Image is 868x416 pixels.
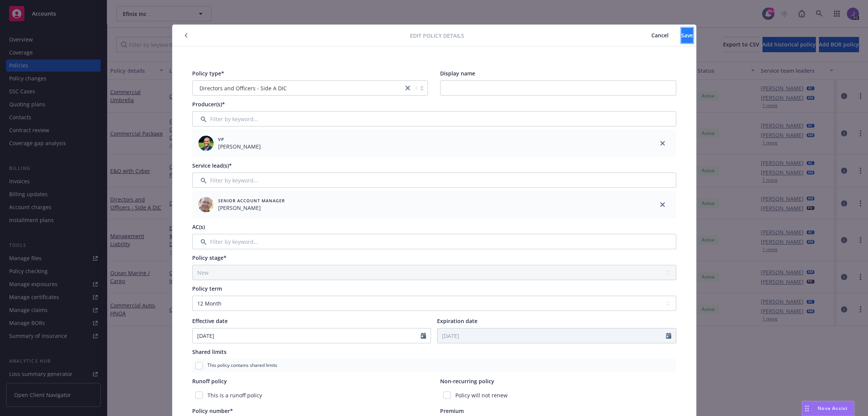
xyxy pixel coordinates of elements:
input: Filter by keyword... [192,234,676,249]
button: Cancel [639,28,681,43]
span: Policy number* [192,407,233,414]
span: Producer(s)* [192,101,225,108]
div: Drag to move [802,401,812,416]
div: This policy contains shared limits [192,359,676,373]
span: Save [681,32,693,39]
a: close [658,139,667,148]
button: Nova Assist [802,401,854,416]
img: employee photo [198,136,214,151]
div: Policy will not renew [440,388,676,402]
span: Cancel [651,32,669,39]
span: VP [218,136,261,142]
input: Filter by keyword... [192,173,676,188]
span: Non-recurring policy [440,378,494,385]
input: MM/DD/YYYY [193,328,421,343]
span: Policy stage* [192,254,227,261]
span: Shared limits [192,348,227,355]
button: Save [681,28,693,43]
a: close [658,200,667,209]
span: Runoff policy [192,378,227,385]
a: close [403,83,412,93]
svg: Calendar [666,333,671,339]
input: Filter by keyword... [192,111,676,126]
span: Effective date [192,317,228,325]
span: AC(s) [192,223,205,230]
span: Expiration date [437,317,477,325]
span: Display name [440,70,475,77]
span: Policy term [192,285,222,292]
span: Premium [440,407,464,414]
span: Directors and Officers - Side A DIC [199,84,287,92]
span: [PERSON_NAME] [218,142,261,150]
span: [PERSON_NAME] [218,204,285,212]
span: Service lead(s)* [192,162,232,169]
div: This is a runoff policy [192,388,428,402]
svg: Calendar [421,333,426,339]
span: Policy type* [192,70,224,77]
span: Directors and Officers - Side A DIC [196,84,400,92]
span: Nova Assist [818,405,848,411]
span: Edit policy details [410,32,464,40]
span: Senior Account Manager [218,197,285,204]
img: employee photo [198,197,214,212]
input: MM/DD/YYYY [437,328,666,343]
